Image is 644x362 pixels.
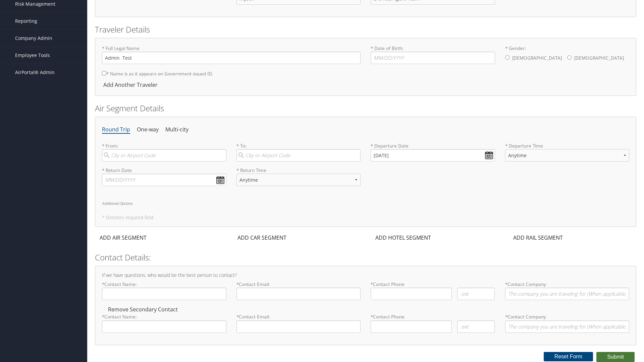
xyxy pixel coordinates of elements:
[505,288,630,300] input: *Contact Company
[508,234,566,242] div: ADD RAIL SEGMENT
[102,215,629,220] h5: * Denotes required field
[15,64,55,81] span: AirPortal® Admin
[102,71,106,75] input: * Name is as it appears on Government issued ID.
[371,52,495,64] input: * Date of Birth:
[236,320,361,333] input: *Contact Email:
[95,24,636,35] h2: Traveler Details
[102,288,226,300] input: *Contact Name:
[596,352,635,362] button: Submit
[102,313,226,333] label: * Contact Name:
[233,234,290,242] div: ADD CAR SEGMENT
[102,320,226,333] input: *Contact Name:
[102,281,226,300] label: * Contact Name:
[505,320,630,333] input: *Contact Company
[102,306,181,313] div: Remove Secondary Contact
[102,174,226,186] input: MM/DD/YYYY
[236,281,361,300] label: * Contact Email:
[544,352,593,361] button: Reset Form
[95,103,636,114] h2: Air Segment Details
[371,149,495,162] input: MM/DD/YYYY
[236,313,361,333] label: * Contact Email:
[102,149,226,162] input: City or Airport Code
[371,45,495,64] label: * Date of Birth:
[102,273,629,278] h4: If we have questions, who would be the best person to contact?
[505,142,630,167] label: * Departure Time
[574,52,624,64] label: [DEMOGRAPHIC_DATA]
[95,234,150,242] div: ADD AIR SEGMENT
[15,13,37,29] span: Reporting
[15,30,52,47] span: Company Admin
[95,252,636,263] h2: Contact Details:
[505,313,630,333] label: * Contact Company
[371,313,495,320] label: * Contact Phone
[236,288,361,300] input: *Contact Email:
[371,234,434,242] div: ADD HOTEL SEGMENT
[457,320,495,333] input: .ext
[567,55,572,60] input: * Gender:[DEMOGRAPHIC_DATA][DEMOGRAPHIC_DATA]
[102,52,361,64] input: * Full Legal Name
[371,281,495,288] label: * Contact Phone
[137,124,159,136] li: One-way
[236,167,361,174] label: * Return Time
[457,288,495,300] input: .ext
[102,124,130,136] li: Round Trip
[102,142,226,162] label: * From:
[505,45,630,65] label: * Gender:
[236,142,361,162] label: * To:
[505,281,630,300] label: * Contact Company
[236,149,361,162] input: City or Airport Code
[371,142,495,149] label: * Departure Date
[102,45,361,64] label: * Full Legal Name
[102,67,213,80] label: * Name is as it appears on Government issued ID.
[505,149,630,162] select: * Departure Time
[505,55,509,60] input: * Gender:[DEMOGRAPHIC_DATA][DEMOGRAPHIC_DATA]
[102,167,226,174] label: * Return Date
[102,81,161,89] div: Add Another Traveler
[512,52,562,64] label: [DEMOGRAPHIC_DATA]
[165,124,189,136] li: Multi-city
[15,47,50,64] span: Employee Tools
[102,201,629,205] h6: Additional Options:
